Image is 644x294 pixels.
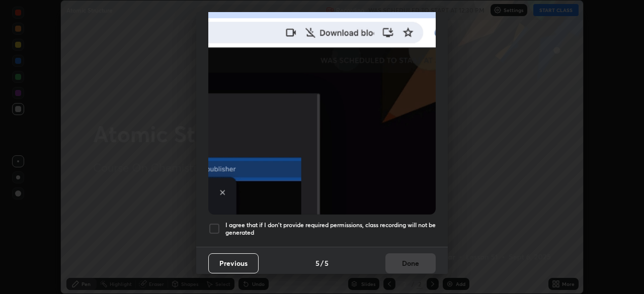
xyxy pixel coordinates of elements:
[315,258,319,268] h4: 5
[208,253,259,273] button: Previous
[225,221,436,237] h5: I agree that if I don't provide required permissions, class recording will not be generated
[320,258,324,268] h4: /
[325,258,329,268] h4: 5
